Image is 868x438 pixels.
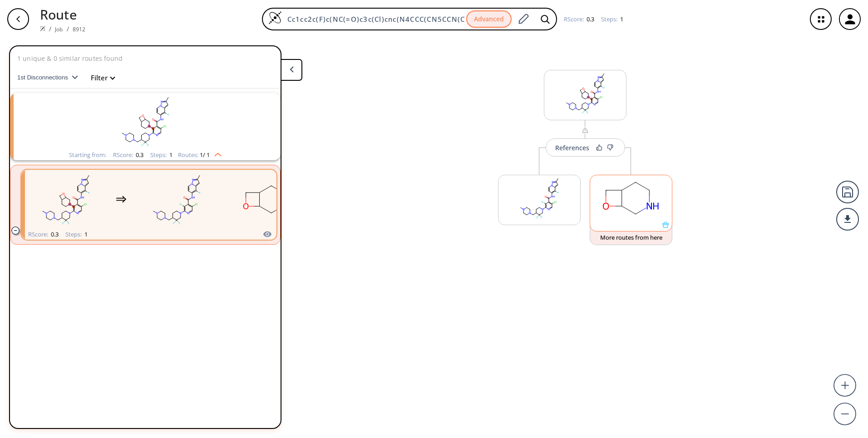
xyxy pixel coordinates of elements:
p: Route [40,5,85,24]
button: More routes from here [590,226,672,245]
div: Steps : [150,152,173,158]
img: warning [582,127,589,134]
svg: Cc1cc2c(F)c(NC(=O)c3c(Cl)cnc(N4CCC(CN5CCN(C)CC5)C(F)(F)C4)c3N3CCC4COC4C3)ccn2n1 [544,70,626,117]
div: References [555,145,589,151]
p: 1 unique & 0 similar routes found [17,54,123,63]
span: 0.3 [134,151,143,159]
button: 1st Disconnections [17,67,85,89]
div: Steps : [65,231,88,237]
button: References [546,138,625,157]
div: RScore : [564,16,594,22]
a: Job [55,25,63,33]
span: 1 [168,151,173,159]
img: Logo Spaya [268,11,282,25]
img: Spaya logo [40,26,45,31]
span: 1 / 1 [200,152,210,158]
input: Enter SMILES [282,15,466,24]
span: 0.3 [49,230,59,238]
li: / [49,24,51,34]
button: Advanced [466,10,512,28]
svg: Cc1cc2c(F)c(NC(=O)c3c(Cl)cnc(N4CCC(CN5CCN(C)CC5)C(F)(F)C4)c3F)ccn2n1 [136,171,217,228]
ul: clusters [10,89,281,249]
span: 1 [83,230,88,238]
div: RScore : [113,152,143,158]
button: Filter [85,74,114,81]
svg: Cc1cc2c(F)c(NC(=O)c3c(Cl)cnc(N4CCC(CN5CCN(C)CC5)C(F)(F)C4)c3N3CCC4COC4C3)ccn2n1 [25,171,107,228]
svg: Cc1cc2c(F)c(NC(=O)c3c(Cl)cnc(N4CCC(CN5CCN(C)CC5)C(F)(F)C4)c3F)ccn2n1 [498,175,580,221]
svg: C1CC2COC2CN1 [590,175,672,221]
img: Up [210,149,222,157]
div: RScore : [28,231,59,237]
svg: Cc1cc2c(F)c(NC(=O)c3c(Cl)cnc(N4CCC(CN5CCN(C)CC5)C(F)(F)C4)c3N3CCC4COC4C3)ccn2n1 [27,93,263,150]
span: 1 [619,15,623,23]
span: 1st Disconnections [17,74,72,81]
div: Starting from: [69,152,106,158]
span: 0.3 [585,15,594,23]
li: / [67,24,69,34]
div: Routes: [178,152,222,158]
div: Steps : [601,16,623,22]
svg: C1CC2COC2CN1 [227,171,308,228]
a: 8912 [73,25,86,33]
